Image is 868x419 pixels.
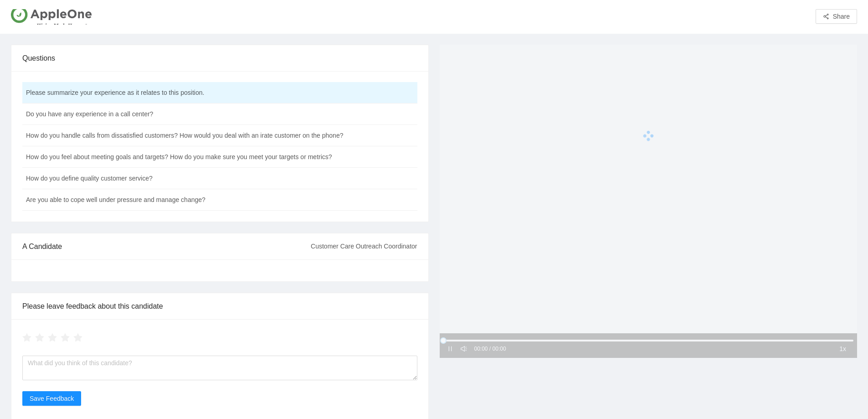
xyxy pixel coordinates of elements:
[48,333,57,342] span: star
[22,125,372,146] td: How do you handle calls from dissatisfied customers? How would you deal with an irate customer on...
[30,393,74,403] span: Save Feedback
[22,391,81,406] button: Save Feedback
[311,234,417,259] div: Customer Care Outreach Coordinator
[73,333,82,342] span: star
[823,13,829,21] span: share-alt
[35,333,44,342] span: star
[22,45,417,71] div: Questions
[22,168,372,189] td: How do you define quality customer service?
[22,189,372,211] td: Are you able to cope well under pressure and manage change?
[22,146,372,168] td: How do you feel about meeting goals and targets? How do you make sure you meet your targets or me...
[22,233,311,259] div: A Candidate
[61,333,70,342] span: star
[11,6,92,28] img: AppleOne US
[22,293,417,319] div: Please leave feedback about this candidate
[22,103,372,125] td: Do you have any experience in a call center?
[22,333,31,342] span: star
[816,9,857,24] button: share-altShare
[833,11,850,21] span: Share
[22,82,372,103] td: Please summarize your experience as it relates to this position.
